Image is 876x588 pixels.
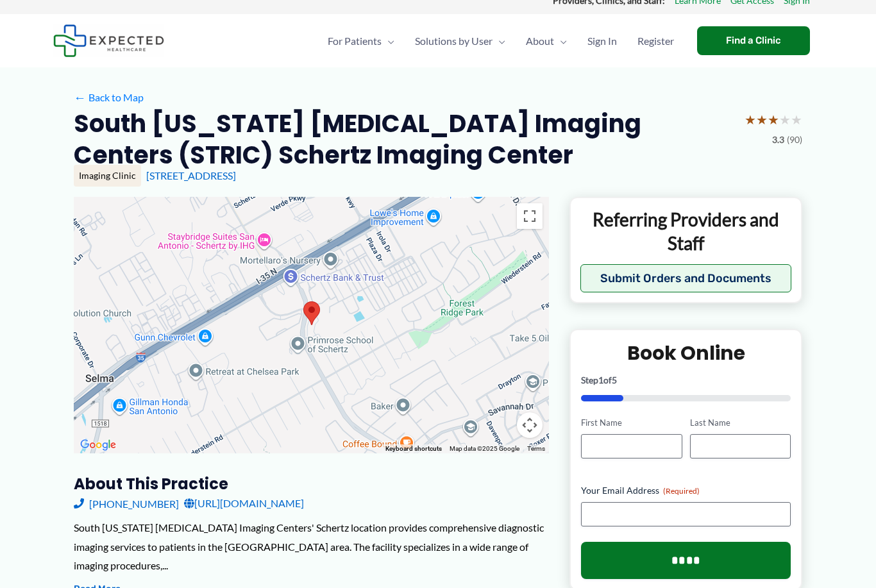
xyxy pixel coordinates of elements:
span: 5 [612,374,617,385]
span: Menu Toggle [554,19,567,63]
a: For PatientsMenu Toggle [317,19,405,63]
h2: Book Online [581,340,791,365]
span: ← [74,91,86,103]
div: South [US_STATE] [MEDICAL_DATA] Imaging Centers' Schertz location provides comprehensive diagnost... [74,518,549,575]
span: ★ [745,108,756,131]
button: Toggle fullscreen view [517,203,543,229]
span: Menu Toggle [382,19,394,63]
a: AboutMenu Toggle [516,19,577,63]
button: Submit Orders and Documents [580,264,791,292]
h2: South [US_STATE] [MEDICAL_DATA] Imaging Centers (STRIC) Schertz Imaging Center [74,108,734,171]
a: Find a Clinic [697,26,810,55]
h3: About this practice [74,474,549,494]
a: [STREET_ADDRESS] [146,169,236,181]
label: First Name [581,417,682,429]
a: ←Back to Map [74,88,144,107]
button: Keyboard shortcuts [385,444,442,453]
span: 1 [598,374,603,385]
label: Last Name [690,417,791,429]
a: [PHONE_NUMBER] [74,494,179,513]
a: Terms (opens in new tab) [527,445,545,452]
label: Your Email Address [581,484,791,497]
span: ★ [779,108,791,131]
p: Referring Providers and Staff [580,208,791,255]
span: Sign In [587,19,617,63]
a: Register [627,19,684,63]
div: Imaging Clinic [74,165,141,187]
span: 3.3 [772,131,784,148]
span: ★ [791,108,802,131]
a: [URL][DOMAIN_NAME] [184,494,304,513]
p: Step of [581,376,791,385]
a: Open this area in Google Maps (opens a new window) [77,437,119,453]
img: Expected Healthcare Logo - side, dark font, small [53,24,164,57]
span: ★ [756,108,768,131]
span: Menu Toggle [493,19,505,63]
span: ★ [768,108,779,131]
span: (90) [787,131,802,148]
img: Google [77,437,119,453]
span: Solutions by User [415,19,493,63]
a: Sign In [577,19,627,63]
a: Solutions by UserMenu Toggle [405,19,516,63]
span: About [526,19,554,63]
button: Map camera controls [517,412,543,438]
span: Register [637,19,674,63]
span: Map data ©2025 Google [450,445,519,452]
span: For Patients [328,19,382,63]
span: (Required) [663,486,700,496]
nav: Primary Site Navigation [317,19,684,63]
